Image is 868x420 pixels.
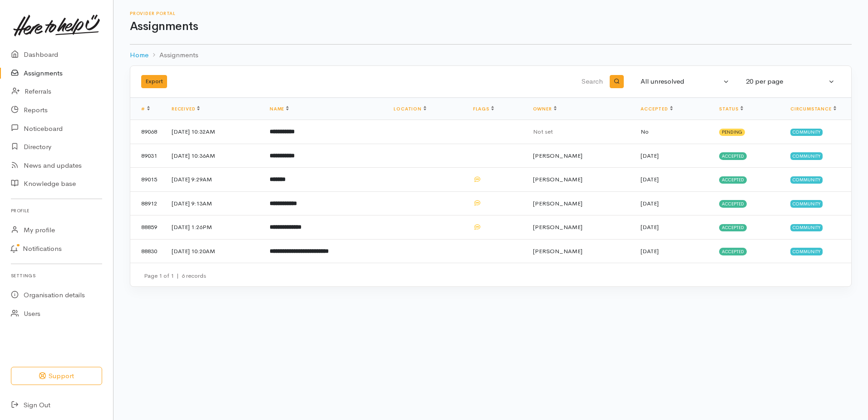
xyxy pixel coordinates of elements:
td: [DATE] 1:26PM [164,215,262,240]
h1: Assignments [130,20,852,33]
time: [DATE] [641,175,659,183]
td: [DATE] 10:20AM [164,239,262,263]
a: Received [172,106,200,112]
button: All unresolved [635,73,735,90]
span: Accepted [719,200,747,207]
span: Community [790,248,823,255]
span: Community [790,129,823,136]
h6: Provider Portal [130,11,852,16]
span: [PERSON_NAME] [533,247,582,255]
td: [DATE] 10:36AM [164,144,262,168]
span: No [641,128,649,135]
h6: Profile [11,205,102,217]
button: Export [141,75,167,88]
a: Home [130,50,148,60]
span: Not set [533,128,553,135]
td: [DATE] 9:13AM [164,191,262,215]
a: Name [270,106,289,112]
a: Location [394,106,426,112]
span: | [177,272,179,280]
td: 88830 [130,239,164,263]
span: Accepted [719,224,747,231]
td: [DATE] 9:29AM [164,168,262,192]
span: Accepted [719,176,747,184]
small: Page 1 of 1 6 records [144,272,206,280]
nav: breadcrumb [130,45,852,66]
time: [DATE] [641,152,659,160]
td: 89015 [130,168,164,192]
h6: Settings [11,270,102,282]
button: 20 per page [740,73,840,90]
span: [PERSON_NAME] [533,223,582,231]
span: Community [790,152,823,160]
td: 89031 [130,144,164,168]
span: Community [790,200,823,207]
td: [DATE] 10:32AM [164,120,262,144]
a: Circumstance [790,106,836,112]
a: Status [719,106,743,112]
button: Support [11,367,102,385]
a: Owner [533,106,557,112]
div: 20 per page [746,76,827,87]
span: Community [790,224,823,231]
span: [PERSON_NAME] [533,152,582,160]
td: 88912 [130,191,164,215]
td: 88859 [130,215,164,240]
td: 89068 [130,120,164,144]
span: Accepted [719,248,747,255]
time: [DATE] [641,247,659,255]
a: Flags [473,106,494,112]
span: Community [790,176,823,184]
div: All unresolved [641,76,721,87]
time: [DATE] [641,223,659,231]
a: # [141,106,150,112]
span: Accepted [719,152,747,160]
time: [DATE] [641,200,659,207]
input: Search [388,71,605,93]
span: [PERSON_NAME] [533,175,582,183]
span: [PERSON_NAME] [533,200,582,207]
a: Accepted [641,106,672,112]
span: Pending [719,129,745,136]
li: Assignments [148,50,198,60]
